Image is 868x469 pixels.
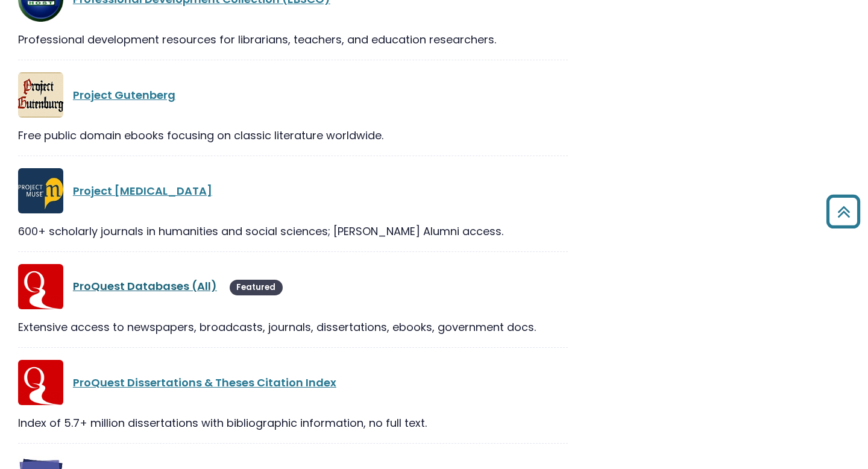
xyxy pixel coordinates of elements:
a: ProQuest Dissertations & Theses Citation Index [73,375,336,390]
div: 600+ scholarly journals in humanities and social sciences; [PERSON_NAME] Alumni access. [18,223,568,239]
div: Professional development resources for librarians, teachers, and education researchers. [18,31,568,48]
div: Extensive access to newspapers, broadcasts, journals, dissertations, ebooks, government docs. [18,319,568,335]
a: Project [MEDICAL_DATA] [73,183,212,198]
a: Project Gutenberg [73,87,175,102]
a: Back to Top [822,200,865,222]
a: ProQuest Databases (All) [73,279,217,294]
div: Free public domain ebooks focusing on classic literature worldwide. [18,127,568,143]
span: Featured [230,280,283,295]
div: Index of 5.7+ million dissertations with bibliographic information, no full text. [18,415,568,431]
